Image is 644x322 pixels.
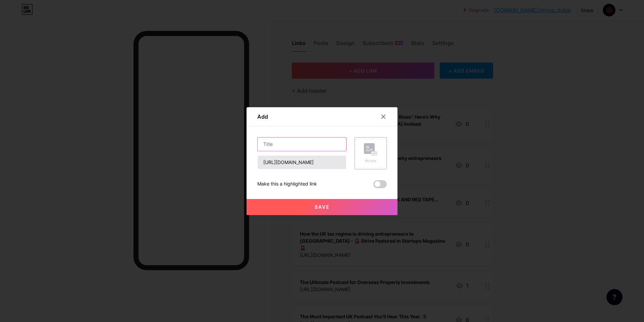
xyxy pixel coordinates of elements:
[247,199,397,215] button: Save
[258,137,346,151] input: Title
[315,204,330,210] span: Save
[257,180,317,188] div: Make this a highlighted link
[257,113,268,121] div: Add
[258,156,346,169] input: URL
[364,158,377,163] div: Picture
